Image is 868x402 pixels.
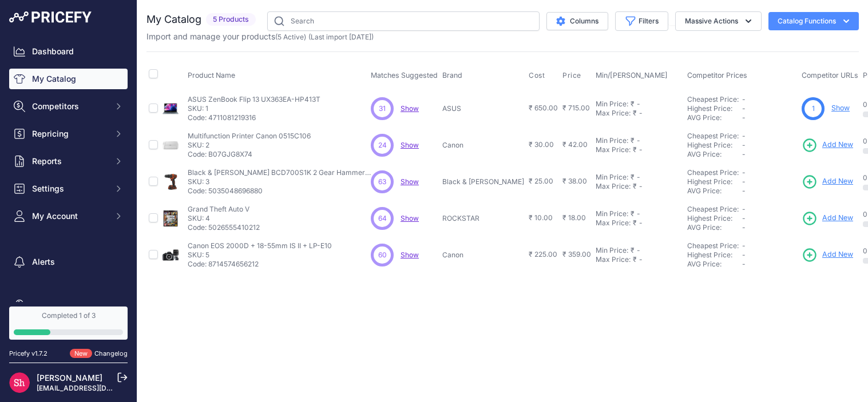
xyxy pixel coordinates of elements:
[188,250,332,260] p: SKU: 5
[529,71,545,80] span: Cost
[768,12,859,30] button: Catalog Functions
[308,33,374,41] span: (Last import [DATE])
[146,31,374,42] p: Import and manage your products
[188,141,311,150] p: SKU: 2
[32,183,107,194] span: Settings
[562,140,588,149] span: ₹ 42.00
[596,99,628,109] div: Min Price:
[687,223,742,232] div: AVG Price:
[742,250,746,259] span: -
[371,71,438,79] span: Matches Suggested
[529,104,558,112] span: ₹ 650.00
[188,260,332,269] p: Code: 8714574656212
[401,214,419,222] span: Show
[596,173,628,182] div: Min Price:
[9,206,128,226] button: My Account
[442,141,524,150] p: Canon
[687,205,739,213] a: Cheapest Price:
[529,177,553,185] span: ₹ 25.00
[32,156,107,167] span: Reports
[742,260,746,268] span: -
[687,186,742,196] div: AVG Price:
[822,176,853,187] span: Add New
[631,173,635,182] div: ₹
[742,214,746,222] span: -
[637,255,643,264] div: -
[562,177,587,185] span: ₹ 38.00
[742,186,746,195] span: -
[596,182,631,191] div: Max Price:
[742,241,746,250] span: -
[633,218,637,228] div: ₹
[742,95,746,104] span: -
[9,96,128,117] button: Competitors
[9,11,92,23] img: Pricefy Logo
[442,177,524,186] p: Black & [PERSON_NAME]
[631,246,635,255] div: ₹
[742,205,746,213] span: -
[562,71,584,80] button: Price
[278,33,304,41] a: 5 Active
[188,113,320,122] p: Code: 4711081219316
[687,71,747,79] span: Competitor Prices
[802,71,858,79] span: Competitor URLs
[687,132,739,140] a: Cheapest Price:
[188,177,371,186] p: SKU: 3
[401,104,419,113] span: Show
[94,349,128,357] a: Changelog
[687,168,739,177] a: Cheapest Price:
[32,128,107,140] span: Repricing
[802,210,853,226] a: Add New
[442,250,524,260] p: Canon
[742,104,746,113] span: -
[562,71,581,80] span: Price
[596,136,628,145] div: Min Price:
[188,150,311,159] p: Code: B07GJG8X74
[596,255,631,264] div: Max Price:
[32,101,107,112] span: Competitors
[596,246,628,255] div: Min Price:
[188,95,320,104] p: ASUS ZenBook Flip 13 UX363EA-HP413T
[529,213,553,222] span: ₹ 10.00
[188,71,235,79] span: Product Name
[635,246,640,255] div: -
[9,41,128,316] nav: Sidebar
[529,140,554,149] span: ₹ 30.00
[635,99,640,109] div: -
[635,173,640,182] div: -
[562,213,586,222] span: ₹ 18.00
[742,141,746,149] span: -
[401,250,419,259] span: Show
[562,104,590,112] span: ₹ 715.00
[596,218,631,228] div: Max Price:
[633,109,637,118] div: ₹
[9,295,128,316] a: Suggest a feature
[9,252,128,272] a: Alerts
[401,177,419,186] a: Show
[378,250,387,260] span: 60
[637,109,643,118] div: -
[635,136,640,145] div: -
[742,113,746,122] span: -
[188,205,260,214] p: Grand Theft Auto V
[635,209,640,218] div: -
[188,132,311,141] p: Multifunction Printer Canon 0515C106
[9,41,128,62] a: Dashboard
[378,213,387,224] span: 64
[687,214,742,223] div: Highest Price:
[675,11,762,31] button: Massive Actions
[687,113,742,122] div: AVG Price:
[9,178,128,199] button: Settings
[687,177,742,186] div: Highest Price:
[32,210,107,222] span: My Account
[802,137,853,153] a: Add New
[9,124,128,144] button: Repricing
[188,223,260,232] p: Code: 5026555410212
[637,182,643,191] div: -
[442,104,524,113] p: ASUS
[742,168,746,177] span: -
[687,104,742,113] div: Highest Price:
[401,141,419,149] a: Show
[562,250,591,258] span: ₹ 359.00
